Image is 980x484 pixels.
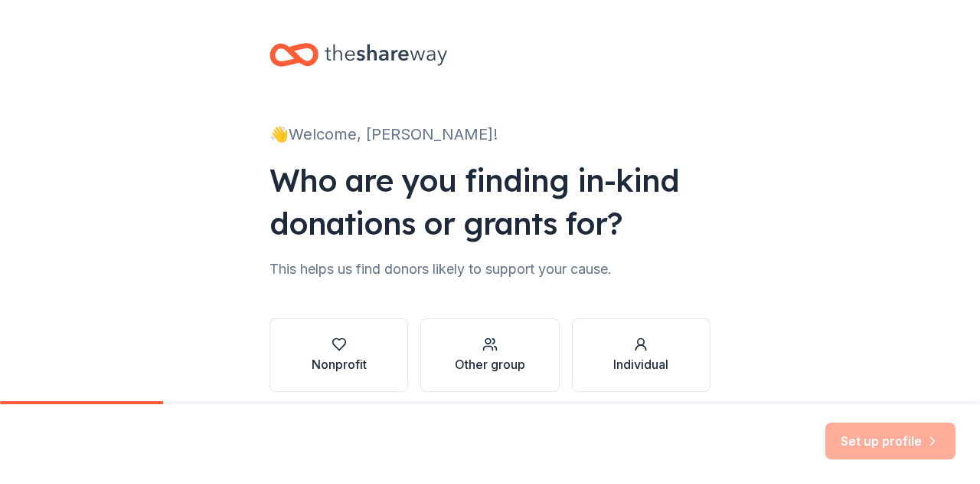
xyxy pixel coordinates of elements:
[269,257,710,282] div: This helps us find donors likely to support your cause.
[312,355,367,374] div: Nonprofit
[269,122,710,147] div: 👋 Welcome, [PERSON_NAME]!
[572,318,710,392] button: Individual
[455,355,525,374] div: Other group
[613,355,668,374] div: Individual
[269,318,408,392] button: Nonprofit
[269,159,710,245] div: Who are you finding in-kind donations or grants for?
[420,318,559,392] button: Other group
